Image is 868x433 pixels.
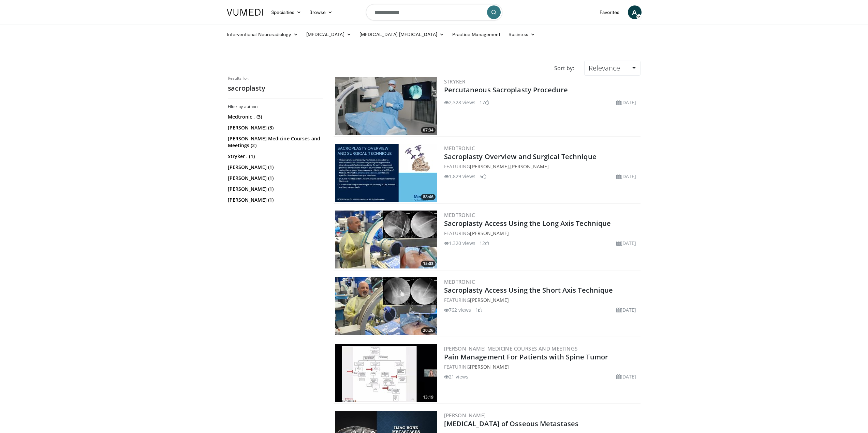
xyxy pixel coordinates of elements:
[480,239,489,247] li: 12
[470,163,509,170] a: [PERSON_NAME]
[421,261,436,267] span: 15:03
[444,163,639,170] div: FEATURING ,
[223,28,302,41] a: Interventional Neuroradiology
[444,99,475,106] li: 2,328 views
[335,344,437,402] a: 13:19
[228,84,323,93] h2: sacroplasty
[444,278,475,285] a: Medtronic
[228,175,322,182] a: [PERSON_NAME] (1)
[444,78,466,85] a: Stryker
[444,419,579,428] a: [MEDICAL_DATA] of Osseous Metastases
[549,61,579,76] div: Sort by:
[444,85,568,94] a: Percutaneous Sacroplasty Procedure
[444,173,475,180] li: 1,829 views
[228,124,322,131] a: [PERSON_NAME] (3)
[335,77,437,135] img: 8c842266-61a4-4b31-8406-53f3a8da1093.300x170_q85_crop-smart_upscale.jpg
[335,144,437,202] img: 77bcff25-0c6b-4c07-bd75-14dfa436bf20.300x170_q85_crop-smart_upscale.jpg
[444,145,475,152] a: Medtronic
[480,173,486,180] li: 5
[444,412,486,419] a: [PERSON_NAME]
[267,5,306,19] a: Specialties
[228,135,322,149] a: [PERSON_NAME] Medicine Courses and Meetings (2)
[335,211,437,268] a: 15:03
[444,152,597,161] a: Sacroplasty Overview and Surgical Technique
[305,5,337,19] a: Browse
[444,352,608,361] a: Pain Management For Patients with Spine Tumor
[444,230,639,237] div: FEATURING
[228,186,322,192] a: [PERSON_NAME] (1)
[421,194,436,200] span: 88:46
[228,113,322,120] a: Medtronic . (3)
[421,327,436,334] span: 20:26
[421,394,436,400] span: 13:19
[595,5,624,19] a: Favorites
[628,5,642,19] a: A
[355,28,448,41] a: [MEDICAL_DATA] [MEDICAL_DATA]
[589,63,620,73] span: Relevance
[444,285,613,295] a: Sacroplasty Access Using the Short Axis Technique
[444,373,469,380] li: 21 views
[335,277,437,335] img: a7e1b42e-50d2-4d01-a235-03e765809e27.300x170_q85_crop-smart_upscale.jpg
[616,373,636,380] li: [DATE]
[335,344,437,402] img: 1c08658b-1f5b-4df9-bfe4-33daba992db3.300x170_q85_crop-smart_upscale.jpg
[335,277,437,335] a: 20:26
[444,345,578,352] a: [PERSON_NAME] Medicine Courses and Meetings
[616,99,636,106] li: [DATE]
[302,28,355,41] a: [MEDICAL_DATA]
[228,104,323,109] h3: Filter by author:
[227,9,263,16] img: VuMedi Logo
[228,197,322,203] a: [PERSON_NAME] (1)
[448,28,504,41] a: Practice Management
[444,212,475,218] a: Medtronic
[444,219,611,228] a: Sacroplasty Access Using the Long Axis Technique
[366,4,502,20] input: Search topics, interventions
[444,306,471,313] li: 762 views
[335,144,437,202] a: 88:46
[335,77,437,135] a: 07:34
[616,173,636,180] li: [DATE]
[584,61,640,76] a: Relevance
[504,28,539,41] a: Business
[228,153,322,160] a: Stryker . (1)
[470,230,509,236] a: [PERSON_NAME]
[444,296,639,304] div: FEATURING
[470,297,509,303] a: [PERSON_NAME]
[510,163,549,170] a: [PERSON_NAME]
[470,364,509,370] a: [PERSON_NAME]
[444,239,475,247] li: 1,320 views
[616,239,636,247] li: [DATE]
[228,76,323,81] p: Results for:
[444,363,639,370] div: FEATURING
[421,127,436,133] span: 07:34
[228,164,322,171] a: [PERSON_NAME] (1)
[616,306,636,313] li: [DATE]
[335,211,437,268] img: 73759eb2-a402-4751-906c-9ed01dca54cd.300x170_q85_crop-smart_upscale.jpg
[475,306,482,313] li: 1
[480,99,489,106] li: 17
